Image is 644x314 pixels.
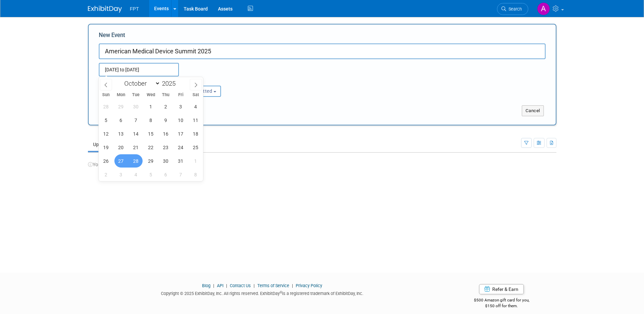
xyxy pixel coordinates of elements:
[189,114,202,127] span: October 11, 2025
[114,141,128,154] span: October 20, 2025
[257,283,289,288] a: Terms of Service
[159,168,172,181] span: November 6, 2025
[99,154,113,168] span: October 26, 2025
[189,141,202,154] span: October 25, 2025
[174,100,187,113] span: October 3, 2025
[130,6,139,12] span: FPT
[129,127,143,140] span: October 14, 2025
[174,114,187,127] span: October 10, 2025
[188,93,203,97] span: Sat
[522,105,544,116] button: Cancel
[128,93,143,97] span: Tue
[129,141,143,154] span: October 21, 2025
[506,6,522,12] span: Search
[202,283,210,288] a: Blog
[114,168,128,181] span: November 3, 2025
[159,127,172,140] span: October 16, 2025
[174,154,187,168] span: October 31, 2025
[88,6,122,13] img: ExhibitDay
[88,162,157,167] span: You have no upcoming events.
[189,154,202,168] span: November 1, 2025
[159,114,172,127] span: October 9, 2025
[144,100,158,113] span: October 1, 2025
[189,127,202,140] span: October 18, 2025
[174,141,187,154] span: October 24, 2025
[144,154,158,168] span: October 29, 2025
[114,100,128,113] span: September 29, 2025
[497,3,528,15] a: Search
[99,76,165,85] div: Attendance / Format:
[121,79,160,88] select: Month
[99,43,546,59] input: Name of Trade Show / Conference
[99,63,179,76] input: Start Date - End Date
[173,93,188,97] span: Fri
[129,154,143,168] span: October 28, 2025
[290,283,295,288] span: |
[447,303,556,309] div: $150 off for them.
[296,283,322,288] a: Privacy Policy
[144,168,158,181] span: November 5, 2025
[143,93,158,97] span: Wed
[174,168,187,181] span: November 7, 2025
[447,293,556,309] div: $500 Amazon gift card for you,
[159,141,172,154] span: October 23, 2025
[189,100,202,113] span: October 4, 2025
[175,76,241,85] div: Participation:
[129,168,143,181] span: November 4, 2025
[158,93,173,97] span: Thu
[99,114,113,127] span: October 5, 2025
[114,127,128,140] span: October 13, 2025
[129,100,143,113] span: September 30, 2025
[99,31,125,42] label: New Event
[144,127,158,140] span: October 15, 2025
[144,114,158,127] span: October 8, 2025
[280,291,282,294] sup: ®
[114,154,128,168] span: October 27, 2025
[217,283,223,288] a: API
[159,100,172,113] span: October 2, 2025
[114,114,128,127] span: October 6, 2025
[99,93,114,97] span: Sun
[537,2,550,15] img: Ayanna Grady
[113,93,128,97] span: Mon
[144,141,158,154] span: October 22, 2025
[99,127,113,140] span: October 12, 2025
[479,284,524,294] a: Refer & Earn
[174,127,187,140] span: October 17, 2025
[160,80,181,87] input: Year
[159,154,172,168] span: October 30, 2025
[88,289,437,297] div: Copyright © 2025 ExhibitDay, Inc. All rights reserved. ExhibitDay is a registered trademark of Ex...
[99,168,113,181] span: November 2, 2025
[129,114,143,127] span: October 7, 2025
[99,141,113,154] span: October 19, 2025
[252,283,256,288] span: |
[99,100,113,113] span: September 28, 2025
[230,283,251,288] a: Contact Us
[211,283,216,288] span: |
[224,283,229,288] span: |
[88,138,120,151] a: Upcoming
[189,168,202,181] span: November 8, 2025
